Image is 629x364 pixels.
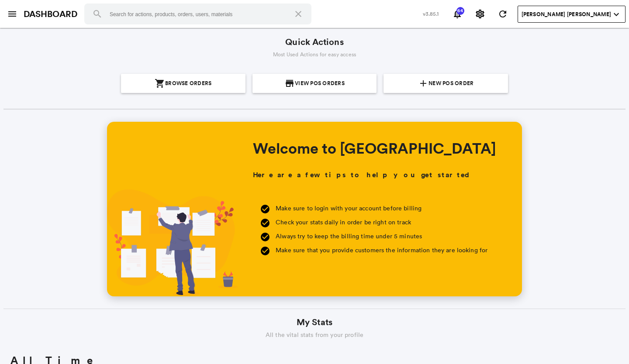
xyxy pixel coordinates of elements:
p: Make sure to login with your account before billing [276,203,487,213]
a: DASHBOARD [24,8,77,21]
md-icon: {{action.icon}} [418,78,429,89]
span: [PERSON_NAME] [PERSON_NAME] [522,10,611,18]
span: 64 [456,9,465,13]
a: {{action.icon}}View POS Orders [252,74,377,93]
p: Always try to keep the billing time under 5 minutes [276,231,487,241]
md-icon: check_circle [260,246,270,256]
md-icon: notifications [452,9,463,19]
button: Clear [288,3,309,24]
span: v3.85.1 [423,10,439,17]
p: Check your stats daily in order be right on track [276,217,487,227]
md-icon: menu [7,9,17,19]
span: New POS Order [429,74,473,93]
md-icon: refresh [498,9,508,19]
button: open sidebar [3,5,21,23]
button: User [518,6,626,23]
a: {{action.icon}}New POS Order [384,74,508,93]
md-icon: {{action.icon}} [155,78,165,89]
md-icon: settings [475,9,485,19]
span: Most Used Actions for easy access [273,51,356,58]
md-icon: check_circle [260,218,270,228]
md-icon: check_circle [260,232,270,242]
md-icon: check_circle [260,204,270,214]
span: All the vital stats from your profile [266,330,363,339]
button: Search [87,3,108,24]
md-icon: expand_more [611,9,622,20]
span: View POS Orders [295,74,345,93]
p: Make sure that you provide customers the information they are looking for [276,245,487,255]
h3: Here are a few tips to help you get started [253,170,472,180]
button: Settings [471,5,489,23]
md-icon: close [293,9,304,19]
button: Refresh State [494,5,511,23]
md-icon: search [92,9,103,19]
button: Notifications [449,5,466,23]
input: Search for actions, products, orders, users, materials [84,3,311,24]
a: {{action.icon}}Browse Orders [121,74,245,93]
h1: Welcome to [GEOGRAPHIC_DATA] [253,139,496,157]
span: My Stats [297,316,332,329]
span: Browse Orders [165,74,211,93]
span: Quick Actions [285,36,343,48]
md-icon: {{action.icon}} [284,78,295,89]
